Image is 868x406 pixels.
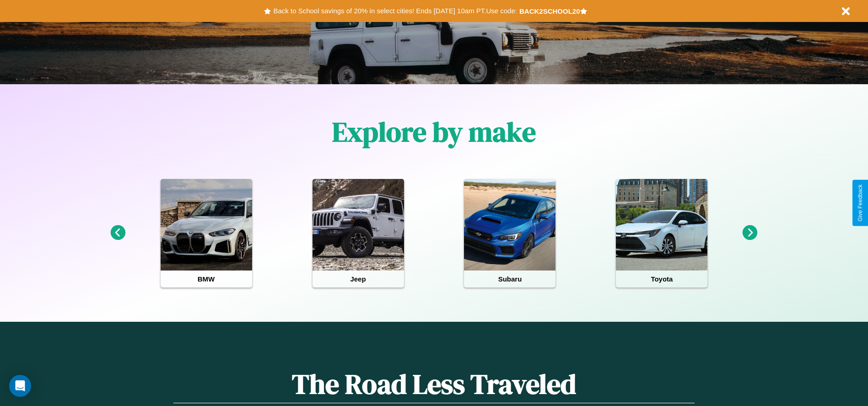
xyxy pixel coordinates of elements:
[464,271,555,287] h4: Subaru
[173,365,694,403] h1: The Road Less Traveled
[271,5,519,17] button: Back to School savings of 20% in select cities! Ends [DATE] 10am PT.Use code:
[857,184,863,222] div: Give Feedback
[313,271,404,287] h4: Jeep
[161,271,252,287] h4: BMW
[519,7,580,15] b: BACK2SCHOOL20
[616,271,707,287] h4: Toyota
[332,113,536,151] h1: Explore by make
[9,375,31,397] div: Open Intercom Messenger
